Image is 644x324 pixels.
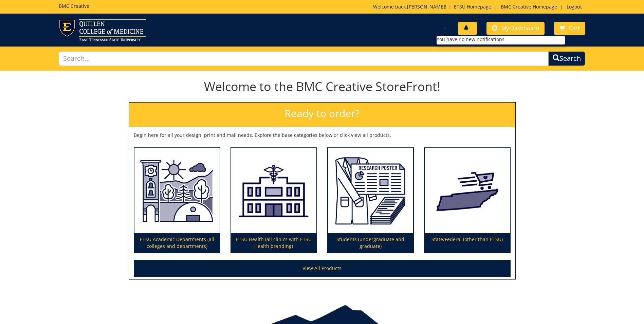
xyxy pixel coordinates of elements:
p: Students (undergraduate and graduate) [328,233,413,252]
p: Begin here for all your design, print and mail needs. Explore the base categories below or click ... [134,132,511,139]
li: You have no new notifications [437,36,565,43]
a: ETSU Homepage [450,3,495,10]
img: ETSU logo [59,19,146,41]
button: Search [548,51,585,66]
a: State/Federal (other than ETSU) [425,148,510,253]
img: ETSU Academic Departments (all colleges and departments) [134,148,220,234]
h1: Welcome to the BMC Creative StoreFront! [129,80,516,93]
a: ETSU Health (all clinics with ETSU Health branding) [231,148,316,253]
a: Students (undergraduate and graduate) [328,148,413,253]
a: Logout [563,3,585,10]
a: BMC Creative Homepage [497,3,560,10]
p: Welcome back, ! | | | [373,3,585,10]
a: ETSU Academic Departments (all colleges and departments) [134,148,220,253]
p: ETSU Health (all clinics with ETSU Health branding) [231,233,316,252]
input: Search... [59,51,549,66]
h5: BMC Creative [59,3,89,8]
a: My Dashboard [486,22,545,35]
a: Cart [554,22,585,35]
img: Students (undergraduate and graduate) [328,148,413,234]
img: ETSU Health (all clinics with ETSU Health branding) [231,148,316,234]
span: My Dashboard [501,24,539,32]
p: State/Federal (other than ETSU) [425,233,510,252]
h2: Ready to order? [129,103,515,127]
a: [PERSON_NAME] [407,3,445,10]
img: State/Federal (other than ETSU) [425,148,510,234]
p: ETSU Academic Departments (all colleges and departments) [134,233,220,252]
a: View All Products [134,260,511,277]
span: Cart [569,24,580,32]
